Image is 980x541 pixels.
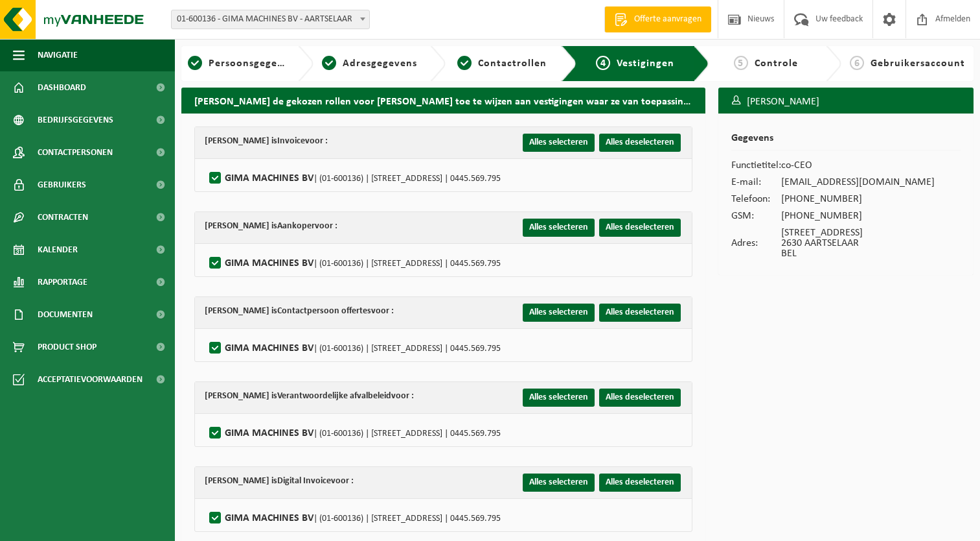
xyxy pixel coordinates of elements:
[207,169,501,188] label: GIMA MACHINES BV
[781,157,935,174] td: co-CEO
[277,306,371,316] strong: Contactpersoon offertes
[277,391,391,401] strong: Verantwoordelijke afvalbeleid
[209,58,300,69] span: Persoonsgegevens
[207,424,501,443] label: GIMA MACHINES BV
[207,254,501,273] label: GIMA MACHINES BV
[617,58,674,69] span: Vestigingen
[523,134,595,152] button: Alles selecteren
[38,71,86,104] span: Dashboard
[731,224,781,262] td: Adres:
[320,56,420,71] a: 2Adresgegevens
[599,219,681,237] button: Alles deselecteren
[313,514,501,523] span: | (01-600136) | [STREET_ADDRESS] | 0445.569.795
[523,389,595,407] button: Alles selecteren
[277,221,315,231] strong: Aankoper
[38,363,142,396] span: Acceptatievoorwaarden
[457,56,472,70] span: 3
[38,266,87,298] span: Rapportage
[313,429,501,439] span: | (01-600136) | [STREET_ADDRESS] | 0445.569.795
[781,208,935,224] td: [PHONE_NUMBER]
[734,56,748,70] span: 5
[871,58,965,69] span: Gebruikersaccount
[205,219,337,234] div: [PERSON_NAME] is voor :
[38,169,86,201] span: Gebruikers
[313,344,501,354] span: | (01-600136) | [STREET_ADDRESS] | 0445.569.795
[599,474,681,492] button: Alles deselecteren
[322,56,336,70] span: 2
[781,174,935,191] td: [EMAIL_ADDRESS][DOMAIN_NAME]
[205,389,414,404] div: [PERSON_NAME] is voor :
[599,389,681,407] button: Alles deselecteren
[631,13,705,26] span: Offerte aanvragen
[755,58,798,69] span: Controle
[731,174,781,191] td: E-mail:
[781,224,935,262] td: [STREET_ADDRESS] 2630 AARTSELAAR BEL
[38,136,113,169] span: Contactpersonen
[452,56,552,71] a: 3Contactrollen
[731,191,781,208] td: Telefoon:
[205,134,328,149] div: [PERSON_NAME] is voor :
[599,134,681,152] button: Alles deselecteren
[171,10,370,29] span: 01-600136 - GIMA MACHINES BV - AARTSELAAR
[599,304,681,322] button: Alles deselecteren
[718,88,974,116] h3: [PERSON_NAME]
[781,191,935,208] td: [PHONE_NUMBER]
[181,88,705,113] h2: [PERSON_NAME] de gekozen rollen voor [PERSON_NAME] toe te wijzen aan vestigingen waar ze van toep...
[731,208,781,224] td: GSM:
[205,304,394,319] div: [PERSON_NAME] is voor :
[207,339,501,358] label: GIMA MACHINES BV
[850,56,864,70] span: 6
[343,58,417,69] span: Adresgegevens
[38,201,88,234] span: Contracten
[478,58,547,69] span: Contactrollen
[38,331,97,363] span: Product Shop
[188,56,288,71] a: 1Persoonsgegevens
[188,56,202,70] span: 1
[172,10,369,29] span: 01-600136 - GIMA MACHINES BV - AARTSELAAR
[38,234,78,266] span: Kalender
[38,104,113,136] span: Bedrijfsgegevens
[604,6,711,32] a: Offerte aanvragen
[205,474,354,489] div: [PERSON_NAME] is voor :
[207,509,501,528] label: GIMA MACHINES BV
[277,136,305,146] strong: Invoice
[277,476,331,486] strong: Digital Invoice
[731,133,961,150] h2: Gegevens
[731,157,781,174] td: Functietitel:
[523,304,595,322] button: Alles selecteren
[313,174,501,184] span: | (01-600136) | [STREET_ADDRESS] | 0445.569.795
[523,474,595,492] button: Alles selecteren
[596,56,610,70] span: 4
[523,219,595,237] button: Alles selecteren
[313,259,501,269] span: | (01-600136) | [STREET_ADDRESS] | 0445.569.795
[38,39,78,71] span: Navigatie
[38,298,93,331] span: Documenten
